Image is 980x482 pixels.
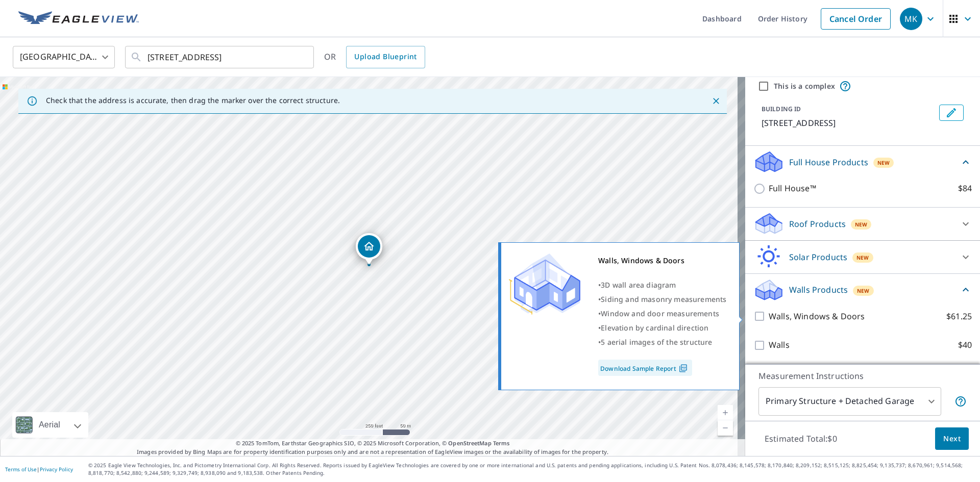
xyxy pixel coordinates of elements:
a: Current Level 17, Zoom Out [718,420,733,436]
p: Estimated Total: $0 [756,427,845,450]
span: Window and door measurements [601,309,719,318]
div: • [598,321,726,335]
p: [STREET_ADDRESS] [762,117,935,129]
div: OR [324,46,425,68]
a: OpenStreetMap [448,439,491,447]
span: 5 aerial images of the structure [601,337,712,347]
div: • [598,278,726,292]
p: © 2025 Eagle View Technologies, Inc. and Pictometry International Corp. All Rights Reserved. Repo... [88,462,975,477]
label: This is a complex [774,81,835,91]
input: Search by address or latitude-longitude [148,43,293,71]
a: Download Sample Report [598,360,692,376]
p: Full House Products [789,156,868,168]
p: Solar Products [789,251,847,263]
p: Check that the address is accurate, then drag the marker over the correct structure. [46,96,340,105]
p: $40 [958,339,972,351]
div: Aerial [36,412,63,438]
div: Full House ProductsNew [753,150,972,174]
p: Walls [769,339,790,351]
a: Current Level 17, Zoom In [718,405,733,420]
span: © 2025 TomTom, Earthstar Geographics SIO, © 2025 Microsoft Corporation, © [236,439,510,448]
span: Elevation by cardinal direction [601,323,708,333]
div: Aerial [12,412,88,438]
a: Terms [493,439,510,447]
div: Primary Structure + Detached Garage [758,387,941,416]
div: Dropped pin, building 1, Residential property, 489 Ixworth Ct Severna Park, MD 21146 [356,233,382,265]
p: Roof Products [789,218,846,230]
button: Close [709,94,723,108]
img: Premium [509,253,580,315]
p: Walls Products [789,284,848,296]
div: [GEOGRAPHIC_DATA] [13,43,115,71]
p: Measurement Instructions [758,370,967,382]
p: | [5,466,73,472]
a: Terms of Use [5,466,37,473]
p: $84 [958,182,972,195]
span: New [877,159,890,167]
p: BUILDING ID [762,105,801,113]
div: Solar ProductsNew [753,245,972,269]
button: Next [935,427,969,450]
div: • [598,307,726,321]
span: Next [943,433,961,445]
p: Walls, Windows & Doors [769,310,865,323]
div: • [598,335,726,349]
a: Upload Blueprint [346,46,425,68]
a: Cancel Order [821,8,891,30]
span: New [856,253,869,262]
span: Your report will include the primary structure and a detached garage if one exists. [954,395,967,408]
span: Siding and masonry measurements [601,294,726,304]
div: • [598,292,726,307]
p: $61.25 [946,310,972,323]
p: Full House™ [769,182,816,195]
img: EV Logo [18,11,139,27]
img: Pdf Icon [676,364,690,373]
div: Walls ProductsNew [753,278,972,302]
div: Walls, Windows & Doors [598,253,726,268]
span: Upload Blueprint [354,50,416,63]
button: Edit building 1 [939,105,964,121]
div: Roof ProductsNew [753,212,972,236]
span: New [855,220,868,229]
a: Privacy Policy [40,466,73,473]
div: MK [900,8,922,30]
span: New [857,287,870,295]
span: 3D wall area diagram [601,280,676,290]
